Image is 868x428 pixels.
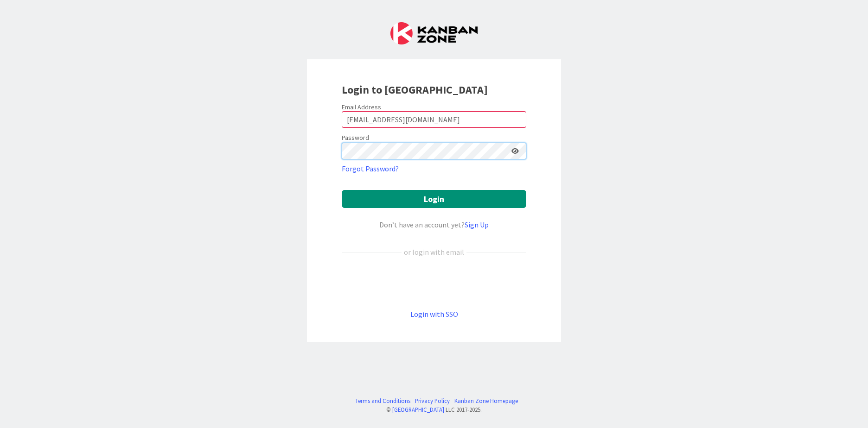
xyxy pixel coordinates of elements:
a: Terms and Conditions [355,397,410,405]
label: Email Address [342,103,381,111]
label: Password [342,133,369,143]
a: Privacy Policy [415,397,450,405]
div: Don’t have an account yet? [342,219,526,230]
a: Login with SSO [410,309,458,319]
div: or login with email [402,246,466,258]
a: Kanban Zone Homepage [454,397,518,405]
b: Login to [GEOGRAPHIC_DATA] [342,82,488,97]
iframe: Sign in with Google Button [337,273,531,293]
img: Kanban Zone [390,22,478,44]
a: [GEOGRAPHIC_DATA] [392,406,444,413]
button: Login [342,190,526,208]
div: © LLC 2017- 2025 . [351,405,518,414]
a: Forgot Password? [342,163,399,174]
a: Sign Up [465,220,489,229]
